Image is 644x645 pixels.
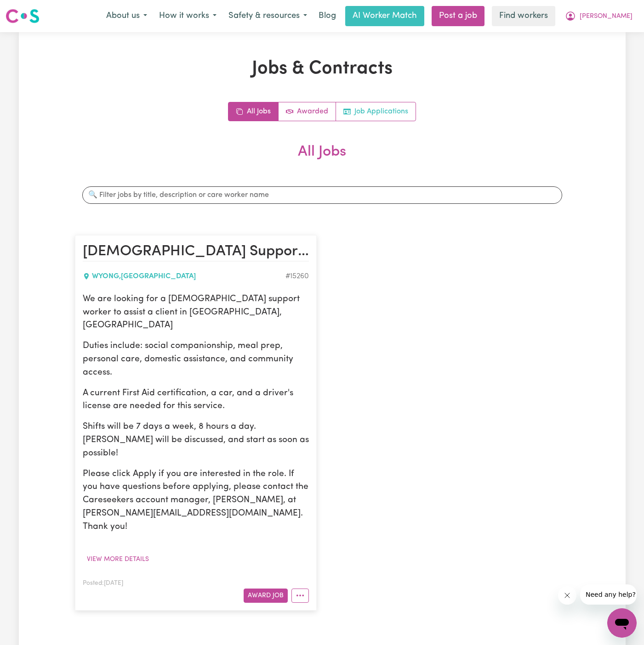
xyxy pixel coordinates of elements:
p: Please click Apply if you are interested in the role. If you have questions before applying, plea... [83,468,309,534]
input: 🔍 Filter jobs by title, description or care worker name [82,186,562,204]
iframe: Message from company [580,584,637,605]
h1: Jobs & Contracts [75,58,570,80]
button: About us [100,6,153,26]
a: Job applications [336,102,416,121]
p: We are looking for a [DEMOGRAPHIC_DATA] support worker to assist a client in [GEOGRAPHIC_DATA], [... [83,293,309,332]
button: How it works [153,6,222,26]
iframe: Close message [558,586,576,605]
h2: All Jobs [75,143,570,175]
button: My Account [559,6,638,26]
a: Careseekers logo [6,6,40,27]
a: Blog [313,6,342,26]
h2: Male Support Worker Needed In Wyong, NSW [83,243,309,261]
img: Careseekers logo [6,8,40,24]
button: Safety & resources [222,6,313,26]
a: AI Worker Match [345,6,424,26]
a: Find workers [492,6,555,26]
span: [PERSON_NAME] [580,11,633,22]
button: Award Job [244,589,288,603]
div: Job ID #15260 [285,271,309,282]
a: All jobs [228,102,279,121]
span: Posted: [DATE] [83,580,123,586]
a: Active jobs [279,102,336,121]
p: A current First Aid certification, a car, and a driver's license are needed for this service. [83,387,309,414]
button: More options [291,589,309,603]
a: Post a job [432,6,484,26]
p: Shifts will be 7 days a week, 8 hours a day. [PERSON_NAME] will be discussed, and start as soon a... [83,421,309,460]
iframe: Button to launch messaging window [607,608,637,638]
p: Duties include: social companionship, meal prep, personal care, domestic assistance, and communit... [83,340,309,379]
div: WYONG , [GEOGRAPHIC_DATA] [83,271,285,282]
button: View more details [83,552,153,566]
